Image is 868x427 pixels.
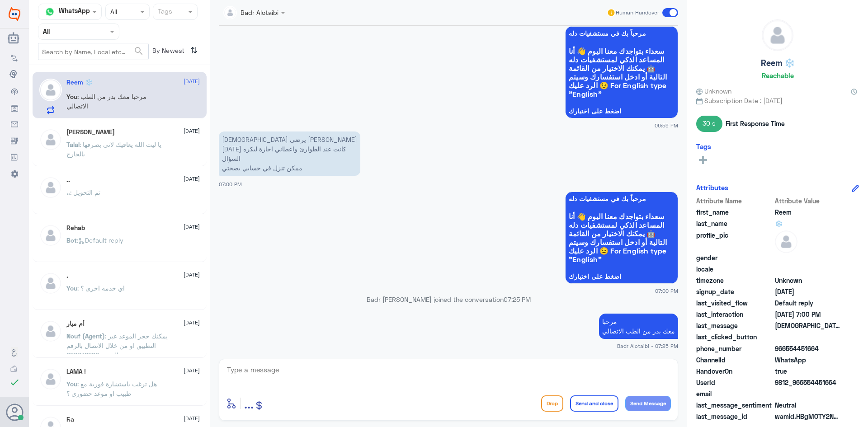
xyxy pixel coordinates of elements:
span: Talal [66,141,80,148]
span: last_name [696,219,773,228]
span: last_message_id [696,412,773,421]
span: ❄️ [775,219,840,228]
span: gender [696,253,773,263]
p: 23/8/2025, 7:25 PM [599,314,678,339]
span: last_interaction [696,310,773,319]
span: .. [66,188,70,196]
img: defaultAdmin.png [762,20,793,51]
span: Human Handover [616,9,659,17]
span: Reem [775,207,840,217]
span: null [775,253,840,263]
button: Send and close [570,395,618,412]
img: defaultAdmin.png [39,272,62,295]
span: timezone [696,276,773,285]
span: email [696,389,773,399]
h5: Reem ❄️ [761,58,795,68]
span: HandoverOn [696,366,773,376]
span: null [775,389,840,399]
span: اضغط على اختيارك [569,108,675,115]
span: locale [696,264,773,274]
span: UserId [696,378,773,387]
h5: LAMA ! [66,368,86,375]
span: 0 [775,400,840,410]
h6: Reachable [762,71,794,80]
h5: Rehab [66,224,85,232]
span: true [775,366,840,376]
span: [DATE] [184,271,200,279]
i: ⇅ [190,43,198,58]
span: [DATE] [184,319,200,327]
span: null [775,332,840,342]
span: first_name [696,207,773,217]
span: 2025-08-23T15:59:39.119Z [775,287,840,296]
h5: أم ميار [66,320,85,328]
h6: Tags [696,142,711,150]
span: last_clicked_button [696,332,773,342]
span: سعداء بتواجدك معنا اليوم 👋 أنا المساعد الذكي لمستشفيات دله 🤖 يمكنك الاختيار من القائمة التالية أو... [569,47,675,98]
span: Attribute Name [696,196,773,206]
span: 07:00 PM [219,181,242,187]
span: : هل ترغب باستشارة فورية مع طبيب او موعد حضوري ؟ [66,380,157,397]
span: [DATE] [184,77,200,85]
span: : تم التحويل [70,188,100,196]
span: : مرحبا معك بدر من الطب الاتصالي [66,93,146,110]
img: defaultAdmin.png [39,128,62,151]
span: You [66,380,77,388]
span: signup_date [696,287,773,296]
p: 23/8/2025, 7:00 PM [219,131,360,176]
input: Search by Name, Local etc… [38,43,148,60]
img: defaultAdmin.png [39,320,62,343]
button: search [133,44,144,59]
img: defaultAdmin.png [775,230,797,253]
span: Unknown [696,86,731,96]
span: By Newest [149,43,187,61]
h5: Talal Alruwaished [66,128,115,136]
span: ... [244,395,254,411]
span: Unknown [775,276,840,285]
span: 966554451664 [775,344,840,353]
h5: F.a [66,416,74,423]
span: phone_number [696,344,773,353]
span: سعداء بتواجدك معنا اليوم 👋 أنا المساعد الذكي لمستشفيات دله 🤖 يمكنك الاختيار من القائمة التالية أو... [569,212,675,263]
span: : يا ليت الله يعافيك لاني بصرفها بالخارج [66,141,161,158]
span: Nouf (Agent) [66,332,105,340]
button: ... [244,393,254,413]
span: 30 s [696,116,722,132]
img: defaultAdmin.png [39,176,62,199]
span: : اي خدمه اخرى ؟ [77,284,125,292]
span: ChannelId [696,355,773,365]
span: مرحباً بك في مستشفيات دله [569,30,675,37]
span: الله يرضى عليك اليوم كانت عند الطوارئ واعطاني اجازة لبكره السؤال ممكن تنزل في حسابي بصحتي [775,321,840,330]
span: Attribute Value [775,196,840,206]
h5: . [66,272,68,280]
span: اضغط على اختيارك [569,273,675,280]
span: [DATE] [184,127,200,135]
span: 06:59 PM [655,122,678,129]
span: last_message_sentiment [696,400,773,410]
span: last_visited_flow [696,298,773,308]
span: 07:00 PM [655,287,678,295]
span: profile_pic [696,230,773,251]
span: : Default reply [77,236,123,244]
span: 2 [775,355,840,365]
span: 2025-08-23T16:00:52.503Z [775,310,840,319]
div: Tags [156,6,172,18]
span: [DATE] [184,366,200,375]
span: 9812_966554451664 [775,378,840,387]
img: defaultAdmin.png [39,224,62,247]
span: wamid.HBgMOTY2NTU0NDUxNjY0FQIAEhgUM0EzMTg4NEM4MDM1RjYzQzcyQzYA [775,412,840,421]
i: check [9,377,20,388]
span: مرحباً بك في مستشفيات دله [569,195,675,202]
button: Drop [541,395,563,412]
button: Send Message [625,396,671,411]
img: whatsapp.png [43,5,57,19]
span: [DATE] [184,414,200,422]
span: 07:25 PM [504,296,531,303]
h5: Reem ❄️ [66,79,93,86]
span: Default reply [775,298,840,308]
span: Badr Alotaibi - 07:25 PM [617,342,678,350]
span: : يمكنك حجز الموعد عبر التطبيق او من خلال الاتصال بالرقم الموحد 920012222 [66,332,168,359]
span: Subscription Date : [DATE] [696,96,859,105]
p: Badr [PERSON_NAME] joined the conversation [219,295,678,304]
span: last_message [696,321,773,330]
